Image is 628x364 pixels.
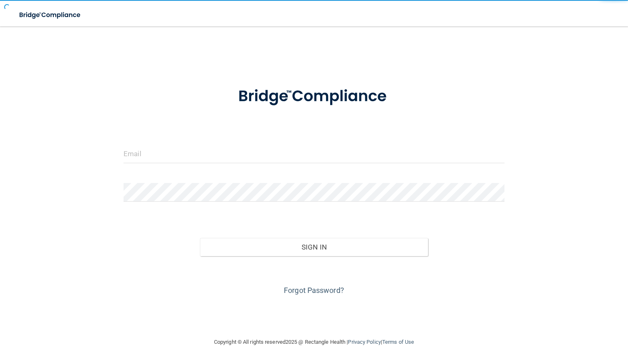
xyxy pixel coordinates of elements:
[382,339,414,345] a: Terms of Use
[12,7,88,24] img: bridge_compliance_login_screen.278c3ca4.svg
[163,329,465,355] div: Copyright © All rights reserved 2025 @ Rectangle Health | |
[222,76,406,117] img: bridge_compliance_login_screen.278c3ca4.svg
[284,286,344,295] a: Forgot Password?
[124,145,504,163] input: Email
[348,339,381,345] a: Privacy Policy
[200,238,428,256] button: Sign In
